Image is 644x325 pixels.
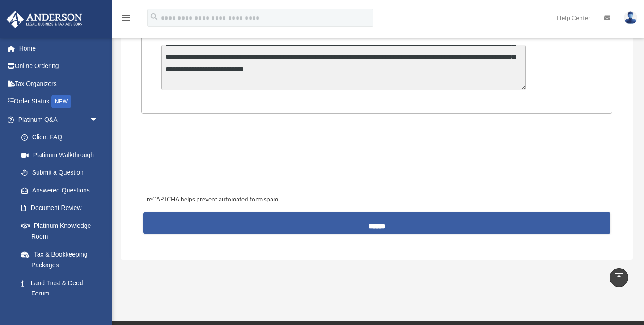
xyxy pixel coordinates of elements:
[13,217,112,245] a: Platinum Knowledge Room
[121,16,131,23] a: menu
[13,245,112,274] a: Tax & Bookkeeping Packages
[610,268,628,287] a: vertical_align_top
[13,128,112,146] a: Client FAQ
[144,141,280,176] iframe: reCAPTCHA
[121,13,131,23] i: menu
[6,111,112,128] a: Platinum Q&Aarrow_drop_down
[6,93,112,111] a: Order StatusNEW
[624,11,637,24] img: User Pic
[6,75,112,93] a: Tax Organizers
[13,274,112,303] a: Land Trust & Deed Forum
[143,194,610,205] div: reCAPTCHA helps prevent automated form spam.
[13,181,112,199] a: Answered Questions
[4,11,85,28] img: Anderson Advisors Platinum Portal
[13,146,112,164] a: Platinum Walkthrough
[149,12,159,22] i: search
[13,199,112,217] a: Document Review
[13,164,107,182] a: Submit a Question
[51,95,71,108] div: NEW
[6,39,112,57] a: Home
[89,111,107,129] span: arrow_drop_down
[614,272,624,282] i: vertical_align_top
[6,57,112,75] a: Online Ordering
